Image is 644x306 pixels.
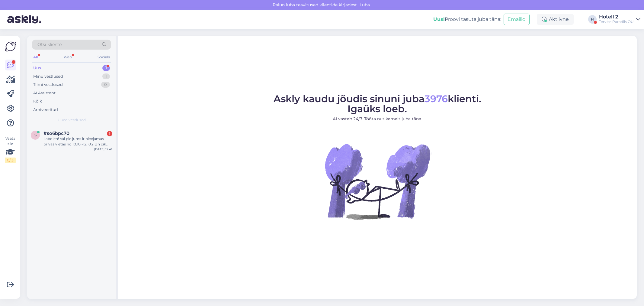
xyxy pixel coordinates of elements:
[599,19,634,24] div: Tervise Paradiis OÜ
[323,127,432,236] img: No Chat active
[101,82,110,88] div: 0
[33,73,63,80] div: Minu vestlused
[274,116,481,122] p: AI vastab 24/7. Tööta nutikamalt juba täna.
[58,117,86,123] span: Uued vestlused
[599,15,634,19] div: Hotell 2
[5,158,16,163] div: 0 / 3
[33,107,58,113] div: Arhiveeritud
[425,93,448,105] span: 3976
[33,90,56,96] div: AI Assistent
[274,93,481,115] span: Askly kaudu jõudis sinuni juba klienti. Igaüks loeb.
[32,53,39,61] div: All
[433,16,445,22] b: Uus!
[33,82,63,88] div: Tiimi vestlused
[107,131,112,136] div: 1
[34,133,37,137] span: s
[37,41,62,48] span: Otsi kliente
[5,41,16,52] img: Askly Logo
[5,136,16,163] div: Vaata siia
[433,16,501,23] div: Proovi tasuta juba täna:
[43,131,69,136] span: #so6bpc70
[537,14,574,25] div: Aktiivne
[102,73,110,80] div: 1
[588,15,597,24] div: H
[62,53,73,61] div: Web
[102,65,110,71] div: 1
[96,53,111,61] div: Socials
[599,15,640,24] a: Hotell 2Tervise Paradiis OÜ
[504,14,530,25] button: Emailid
[94,147,112,151] div: [DATE] 12:41
[33,98,42,104] div: Kõik
[33,65,41,71] div: Uus
[358,2,372,8] span: Luba
[43,136,112,147] div: Labdien! Vai pie jums ir pieejamas brīvas vietas no 10.10.-12.10.? Un cik maksātu viesnīca un SPA ?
